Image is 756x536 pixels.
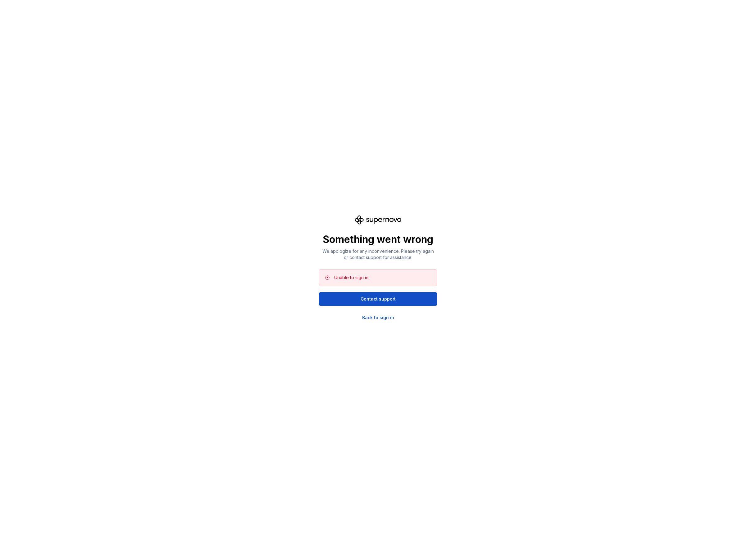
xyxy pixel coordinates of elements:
[334,275,369,281] div: Unable to sign in.
[319,233,437,246] p: Something went wrong
[319,292,437,306] button: Contact support
[319,248,437,261] p: We apologize for any inconvenience. Please try again or contact support for assistance.
[361,296,396,302] span: Contact support
[362,315,394,321] a: Back to sign in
